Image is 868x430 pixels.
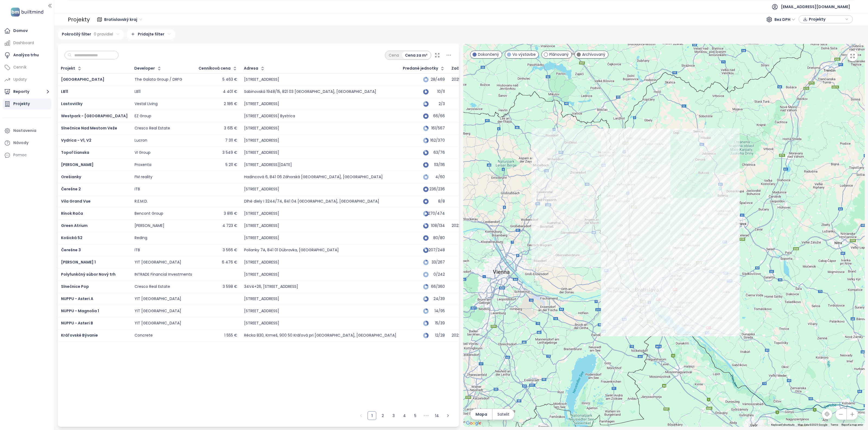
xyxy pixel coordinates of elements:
[451,67,489,70] div: Začiatok výstavby
[244,309,279,314] div: [STREET_ADDRESS]
[61,101,82,106] a: Lastovičky
[244,67,258,70] div: Adresa
[135,126,170,131] div: Cresco Real Estate
[400,411,409,420] li: 4
[3,62,51,73] a: Cenník
[771,423,794,427] button: Keyboard shortcuts
[61,125,117,131] a: Slnečnice Nad Mestom Veže
[443,411,452,420] button: right
[431,151,445,154] div: 63/76
[135,236,147,240] div: Reding
[493,409,514,420] button: Satelit
[774,15,795,24] span: Bez DPH
[61,211,83,216] a: Rínok Rača
[61,113,128,119] span: Westpark - [GEOGRAPHIC_DATA]
[3,138,51,148] a: Návody
[135,114,151,119] div: EZ Group
[431,285,445,288] div: 66/360
[61,198,91,204] a: Vila Grand Vue
[465,420,483,427] img: Google
[431,309,445,313] div: 14/95
[135,150,151,155] div: VI Group
[135,272,192,277] div: INTRADE Financial Investments
[244,248,339,253] div: Polianky 7A, 841 01 Dúbravka, [GEOGRAPHIC_DATA]
[222,223,237,228] div: 4 723 €
[61,162,94,167] span: [PERSON_NAME]
[431,163,445,167] div: 113/116
[389,411,398,420] li: 3
[411,412,419,420] a: 5
[135,284,170,289] div: Cresco Real Estate
[135,175,152,180] div: FM reality
[379,412,387,420] a: 2
[476,411,487,417] span: Mapa
[61,186,81,192] span: Čerešne 2
[222,150,237,155] div: 3 549 €
[512,51,536,57] span: Vo výstavbe
[386,51,402,59] div: Cena
[199,67,231,70] div: Cenníková cena
[244,138,279,143] div: [STREET_ADDRESS]
[244,89,376,94] div: Sabinovská 1948/15, 821 03 [GEOGRAPHIC_DATA], [GEOGRAPHIC_DATA]
[3,50,51,61] a: Analýza trhu
[135,223,164,228] div: [PERSON_NAME]
[13,76,27,83] div: Updaty
[465,420,483,427] a: Open this area in Google Maps (opens a new window)
[244,223,279,228] div: [STREET_ADDRESS]
[431,175,445,179] div: 4/60
[61,272,116,277] a: Polyfunkčný súbor Nový trh
[13,52,39,58] div: Analýza trhu
[61,308,99,314] a: NUPPU - Magnolia 1
[61,296,93,301] span: NUPPU - Asteri A
[61,235,82,240] a: Košická 52
[61,333,98,338] span: Kráľovské Bývanie
[400,412,409,420] a: 4
[809,15,844,23] span: Projekty
[61,67,75,70] div: Projekt
[135,333,153,338] div: Concrete
[431,114,445,118] div: 66/66
[13,127,36,134] div: Nastavenia
[3,99,51,109] a: Projekty
[368,411,376,420] li: 1
[61,89,68,94] a: LB11
[61,247,81,253] span: Čerešne 3
[443,411,452,420] li: Nasledujúca strana
[244,77,279,82] div: [STREET_ADDRESS]
[244,114,295,119] div: [STREET_ADDRESS] Bystrica
[13,152,27,158] div: Pomoc
[497,411,509,417] span: Satelit
[781,0,850,13] span: [EMAIL_ADDRESS][DOMAIN_NAME]
[244,211,279,216] div: [STREET_ADDRESS]
[244,126,279,131] div: [STREET_ADDRESS]
[61,77,104,82] a: [GEOGRAPHIC_DATA]
[134,67,155,70] div: Developer
[13,139,28,146] div: Návody
[222,260,237,265] div: 6 476 €
[61,174,81,180] a: Orešianky
[13,40,34,46] div: Dashboard
[135,138,147,143] div: Lucron
[127,30,175,40] div: Pridajte filter
[3,150,51,161] div: Pomoc
[61,320,93,326] span: NUPPU - Asteri B
[359,414,363,417] span: left
[431,334,445,337] div: 12/28
[403,67,438,70] span: Predané jednotky
[68,14,90,25] div: Projekty
[61,138,91,143] span: Vydrica - V1, V2
[431,321,445,325] div: 15/39
[13,64,27,71] div: Cenník
[244,175,383,180] div: Hadincová 6, 841 06 Záhorská [GEOGRAPHIC_DATA], [GEOGRAPHIC_DATA]
[224,211,237,216] div: 3 816 €
[244,333,396,338] div: Récka 830, Krmeš, 900 50 Kráľová pri [GEOGRAPHIC_DATA], [GEOGRAPHIC_DATA]
[244,260,279,265] div: [STREET_ADDRESS]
